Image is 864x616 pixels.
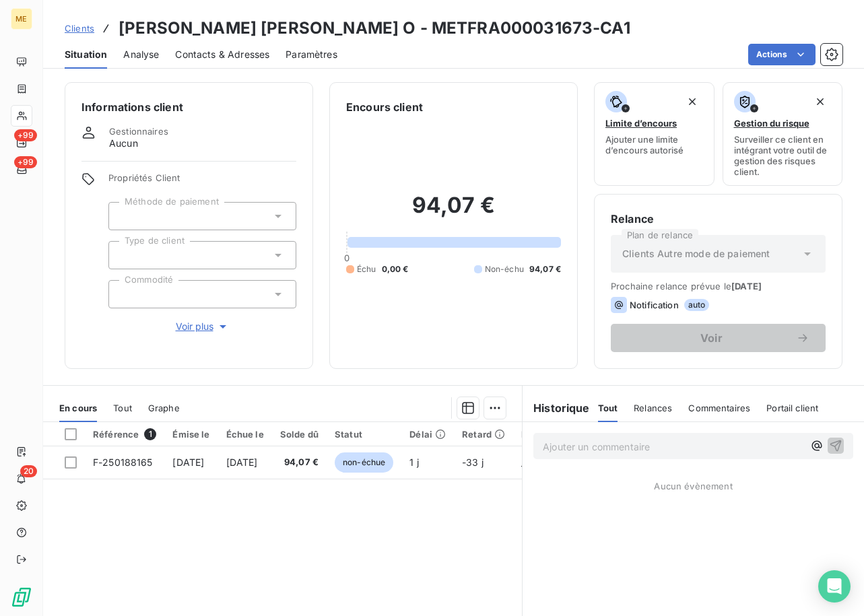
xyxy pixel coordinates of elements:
[818,570,851,603] div: Open Intercom Messenger
[11,586,32,608] img: Logo LeanPay
[109,137,138,150] span: Aucun
[280,429,319,440] div: Solde dû
[81,99,296,115] h6: Informations client
[65,22,94,35] a: Clients
[59,403,97,413] span: En cours
[409,456,418,468] span: 1 j
[346,192,561,232] h2: 94,07 €
[20,465,37,477] span: 20
[108,172,296,191] span: Propriétés Client
[598,403,618,413] span: Tout
[123,48,159,61] span: Analyse
[109,126,168,137] span: Gestionnaires
[280,456,319,469] span: 94,07 €
[335,452,393,473] span: non-échue
[344,252,350,263] span: 0
[286,48,337,61] span: Paramètres
[357,263,376,275] span: Échu
[766,403,818,413] span: Portail client
[684,299,710,311] span: auto
[630,300,679,310] span: Notification
[108,319,296,334] button: Voir plus
[634,403,672,413] span: Relances
[93,456,153,468] span: F-250188165
[172,456,204,468] span: [DATE]
[529,263,561,275] span: 94,07 €
[14,129,37,141] span: +99
[120,249,131,261] input: Ajouter une valeur
[462,429,505,440] div: Retard
[731,281,762,292] span: [DATE]
[172,429,209,440] div: Émise le
[627,333,796,343] span: Voir
[226,429,264,440] div: Échue le
[14,156,37,168] span: +99
[175,48,269,61] span: Contacts & Adresses
[523,400,590,416] h6: Historique
[226,456,258,468] span: [DATE]
[605,118,677,129] span: Limite d’encours
[93,428,156,440] div: Référence
[688,403,750,413] span: Commentaires
[521,456,525,468] span: _
[120,210,131,222] input: Ajouter une valeur
[654,481,732,491] span: Aucun évènement
[485,263,524,275] span: Non-échu
[462,456,484,468] span: -33 j
[734,134,832,177] span: Surveiller ce client en intégrant votre outil de gestion des risques client.
[382,263,409,275] span: 0,00 €
[65,48,107,61] span: Situation
[119,16,630,40] h3: [PERSON_NAME] [PERSON_NAME] O - METFRA000031673-CA1
[521,429,649,440] div: France Contentieux - cloture
[148,403,180,413] span: Graphe
[622,247,770,261] span: Clients Autre mode de paiement
[120,288,131,300] input: Ajouter une valeur
[65,23,94,34] span: Clients
[113,403,132,413] span: Tout
[611,211,826,227] h6: Relance
[605,134,703,156] span: Ajouter une limite d’encours autorisé
[409,429,446,440] div: Délai
[335,429,393,440] div: Statut
[346,99,423,115] h6: Encours client
[11,8,32,30] div: ME
[176,320,230,333] span: Voir plus
[734,118,809,129] span: Gestion du risque
[144,428,156,440] span: 1
[748,44,816,65] button: Actions
[723,82,843,186] button: Gestion du risqueSurveiller ce client en intégrant votre outil de gestion des risques client.
[611,281,826,292] span: Prochaine relance prévue le
[611,324,826,352] button: Voir
[594,82,715,186] button: Limite d’encoursAjouter une limite d’encours autorisé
